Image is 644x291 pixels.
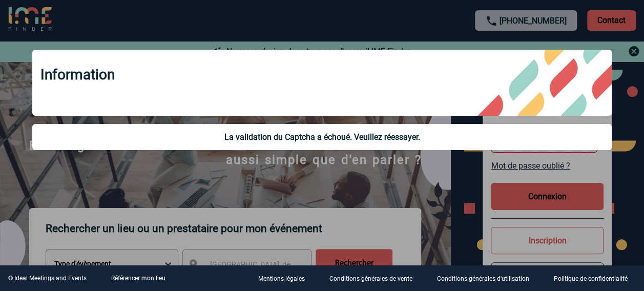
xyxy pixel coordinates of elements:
p: Mentions légales [258,276,305,283]
a: Conditions générales de vente [321,274,429,283]
div: © Ideal Meetings and Events [8,275,87,282]
p: Politique de confidentialité [554,276,628,283]
div: Information [32,50,612,116]
p: Conditions générales d'utilisation [437,276,529,283]
a: Politique de confidentialité [546,274,644,283]
p: Conditions générales de vente [329,276,412,283]
a: Référencer mon lieu [111,275,165,282]
a: Conditions générales d'utilisation [429,274,546,283]
div: La validation du Captcha a échoué. Veuillez réessayer. [40,132,604,142]
a: Mentions légales [250,274,321,283]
